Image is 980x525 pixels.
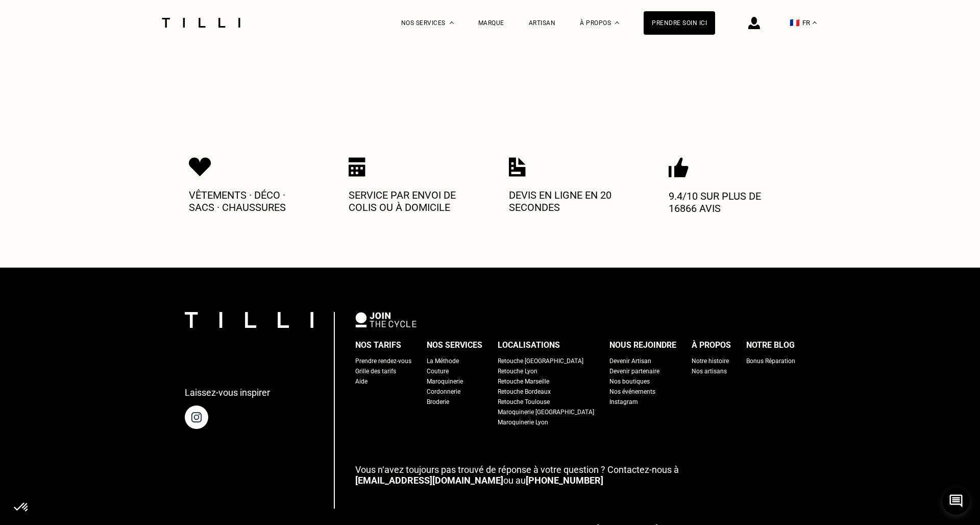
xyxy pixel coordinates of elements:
a: Nos boutiques [609,376,650,387]
a: Aide [355,376,367,387]
a: Grille des tarifs [355,366,396,376]
a: Artisan [529,19,556,27]
img: Icon [669,157,689,178]
a: Retouche Marseille [498,376,549,387]
a: La Méthode [427,356,459,366]
img: menu déroulant [813,21,817,24]
a: Nos événements [609,387,655,397]
div: À propos [692,338,731,353]
a: Devenir Artisan [609,356,651,366]
span: Vous n‘avez toujours pas trouvé de réponse à votre question ? Contactez-nous à [355,464,679,475]
a: Retouche Toulouse [498,397,550,407]
div: Nos tarifs [355,338,401,353]
a: Instagram [609,397,638,407]
p: Laissez-vous inspirer [185,387,270,398]
a: Maroquinerie [427,376,463,387]
a: Notre histoire [692,356,729,366]
div: Nos services [427,338,482,353]
p: 9.4/10 sur plus de 16866 avis [669,190,791,214]
img: Menu déroulant à propos [615,21,619,24]
a: Couture [427,366,449,376]
a: Retouche Lyon [498,366,537,376]
a: Marque [478,19,504,27]
p: Vêtements · Déco · Sacs · Chaussures [189,189,311,213]
img: page instagram de Tilli une retoucherie à domicile [185,405,208,429]
a: [PHONE_NUMBER] [526,475,603,486]
img: Icon [189,157,211,177]
a: Retouche Bordeaux [498,387,551,397]
img: Icon [509,157,526,177]
img: Icon [349,157,365,177]
a: Maroquinerie [GEOGRAPHIC_DATA] [498,407,594,417]
a: Bonus Réparation [746,356,795,366]
a: [EMAIL_ADDRESS][DOMAIN_NAME] [355,475,503,486]
a: Broderie [427,397,449,407]
p: Service par envoi de colis ou à domicile [349,189,471,213]
a: Nos artisans [692,366,727,376]
a: Maroquinerie Lyon [498,417,548,427]
p: ou au [355,464,795,486]
img: Logo du service de couturière Tilli [158,18,244,28]
img: logo Tilli [185,312,313,328]
img: logo Join The Cycle [355,312,416,327]
div: Nous rejoindre [609,338,676,353]
img: icône connexion [748,17,760,29]
div: Localisations [498,338,560,353]
a: Prendre rendez-vous [355,356,411,366]
p: Devis en ligne en 20 secondes [509,189,631,213]
div: Notre blog [746,338,795,353]
span: 🇫🇷 [790,18,800,28]
a: Prendre soin ici [644,11,715,35]
a: Devenir partenaire [609,366,659,376]
img: Menu déroulant [450,21,454,24]
a: Retouche [GEOGRAPHIC_DATA] [498,356,583,366]
a: Cordonnerie [427,387,460,397]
